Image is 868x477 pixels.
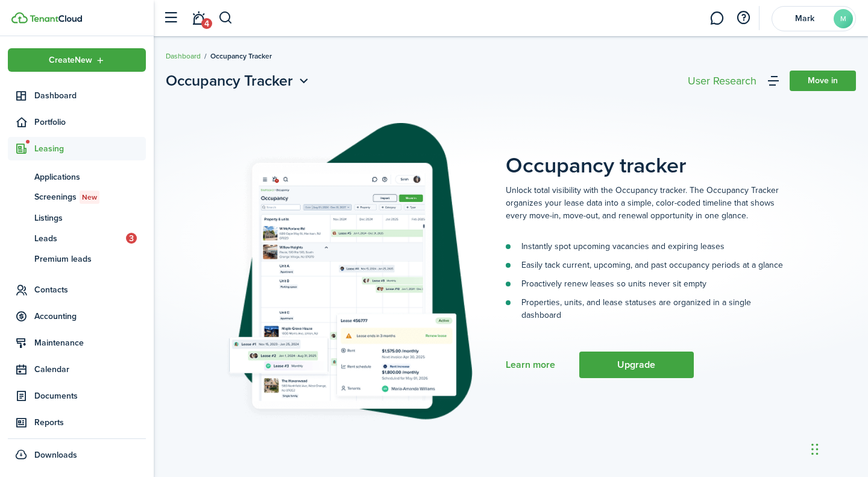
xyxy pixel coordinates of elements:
a: Leads3 [8,228,146,248]
button: Open resource center [733,8,753,28]
span: Screenings [34,191,146,204]
span: Contacts [34,283,146,296]
img: TenantCloud [30,15,82,22]
a: Dashboard [8,84,146,107]
button: Occupancy Tracker [166,70,312,92]
a: ScreeningsNew [8,187,146,207]
button: Open sidebar [159,7,182,30]
span: Mark [781,14,829,23]
a: Reports [8,411,146,434]
button: Open menu [166,70,312,92]
button: User Research [685,72,759,89]
img: TenantCloud [11,12,28,24]
div: User Research [688,75,756,86]
a: Notifications [187,3,210,34]
button: Search [218,8,233,28]
span: 3 [126,233,137,244]
span: Downloads [34,449,77,461]
span: Listings [34,212,146,224]
a: Premium leads [8,248,146,269]
a: Messaging [705,3,728,34]
span: Leasing [34,142,146,155]
span: 4 [201,18,212,29]
button: Upgrade [579,352,694,378]
avatar-text: M [834,9,853,28]
li: Proactively renew leases so units never sit empty [506,277,783,290]
a: Learn more [506,359,555,370]
div: Drag [811,431,819,467]
li: Instantly spot upcoming vacancies and expiring leases [506,240,783,253]
li: Properties, units, and lease statuses are organized in a single dashboard [506,296,783,321]
span: Calendar [34,363,146,376]
img: Subscription stub [225,123,473,422]
p: Unlock total visibility with the Occupancy tracker. The Occupancy Tracker organizes your lease da... [506,184,783,222]
span: Maintenance [34,336,146,349]
a: Applications [8,166,146,187]
span: Portfolio [34,116,146,128]
span: Leads [34,232,126,245]
span: Applications [34,171,146,183]
span: Documents [34,390,146,402]
span: Occupancy Tracker [166,70,293,92]
span: Occupancy Tracker [210,51,272,62]
button: Open menu [8,48,146,72]
span: Premium leads [34,253,146,265]
li: Easily tack current, upcoming, and past occupancy periods at a glance [506,259,783,271]
a: Dashboard [166,51,201,62]
span: Accounting [34,310,146,323]
a: Listings [8,207,146,228]
iframe: Chat Widget [808,419,868,477]
span: Dashboard [34,89,146,102]
span: New [82,192,97,203]
span: Create New [49,56,92,65]
placeholder-page-title: Occupancy tracker [506,123,856,178]
a: Move in [790,71,856,91]
span: Reports [34,416,146,429]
